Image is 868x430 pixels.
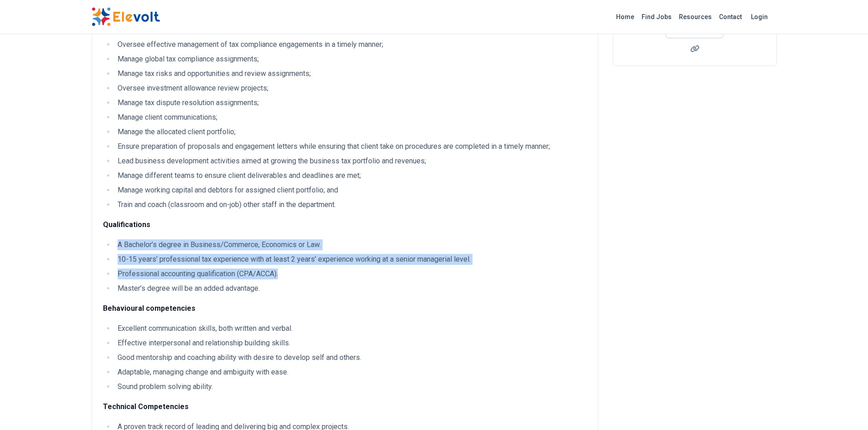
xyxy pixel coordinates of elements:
[115,323,587,334] li: Excellent communication skills, both written and verbal.
[103,220,150,229] strong: Qualifications
[115,83,587,94] li: Oversee investment allowance review projects;
[822,386,868,430] iframe: Chat Widget
[613,215,777,343] iframe: Advertisement
[613,77,777,204] iframe: Advertisement
[92,7,160,26] img: Elevolt
[115,97,587,108] li: Manage tax dispute resolution assignments;
[115,283,587,294] li: Master’s degree will be an added advantage.
[638,10,675,24] a: Find Jobs
[115,185,587,196] li: Manage working capital and debtors for assigned client portfolio; and
[715,10,745,24] a: Contact
[115,268,587,279] li: Professional accounting qualification (CPA/ACCA).
[612,10,638,24] a: Home
[115,338,587,349] li: Effective interpersonal and relationship building skills.
[103,304,195,313] strong: Behavioural competencies
[103,402,189,411] strong: Technical Competencies
[115,156,587,167] li: Lead business development activities aimed at growing the business tax portfolio and revenues;
[115,199,587,210] li: Train and coach (classroom and on-job) other staff in the department.
[675,10,715,24] a: Resources
[745,8,773,26] a: Login
[115,126,587,137] li: Manage the allocated client portfolio;
[115,381,587,392] li: Sound problem solving ability.
[115,170,587,181] li: Manage different teams to ensure client deliverables and deadlines are met;
[115,112,587,123] li: Manage client communications;
[115,54,587,65] li: Manage global tax compliance assignments;
[115,367,587,378] li: Adaptable, managing change and ambiguity with ease.
[115,254,587,265] li: 10-15 years’ professional tax experience with at least 2 years’ experience working at a senior ma...
[115,39,587,50] li: Oversee effective management of tax compliance engagements in a timely manner;
[115,68,587,79] li: Manage tax risks and opportunities and review assignments;
[115,239,587,250] li: A Bachelor’s degree in Business/Commerce, Economics or Law.
[115,141,587,152] li: Ensure preparation of proposals and engagement letters while ensuring that client take on procedu...
[115,352,587,363] li: Good mentorship and coaching ability with desire to develop self and others.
